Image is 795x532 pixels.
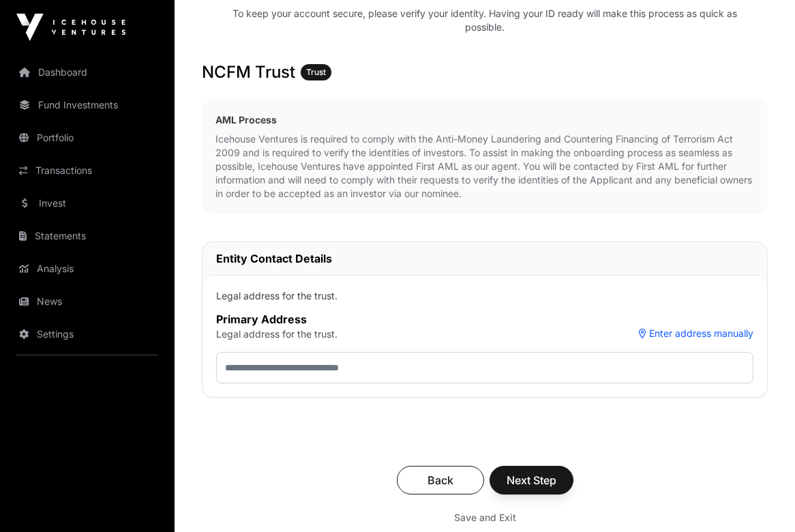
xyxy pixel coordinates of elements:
span: Trust [306,67,326,78]
label: Primary Address [216,311,337,327]
a: Fund Investments [11,90,164,120]
a: Portfolio [11,123,164,153]
a: Analysis [11,254,164,284]
a: Transactions [11,156,164,186]
a: Statements [11,221,164,251]
a: Dashboard [11,57,164,87]
button: Save and Exit [438,505,532,530]
p: Icehouse Ventures is required to comply with the Anti-Money Laundering and Countering Financing o... [215,132,754,201]
span: Next Step [507,472,556,488]
span: Save and Exit [454,511,516,524]
div: To keep your account secure, please verify your identity. Having your ID ready will make this pro... [223,7,747,34]
h2: AML Process [215,113,754,127]
a: Invest [11,188,164,218]
p: Legal address for the trust. [216,327,337,341]
a: News [11,286,164,316]
h2: Entity Contact Details [216,250,753,267]
button: Next Step [490,466,573,494]
a: Settings [11,319,164,349]
span: Legal address for the trust. [216,290,337,301]
img: Icehouse Ventures Logo [16,14,125,41]
button: Back [397,466,484,494]
span: Back [414,472,467,488]
iframe: Chat Widget [727,467,795,532]
button: Enter address manually [639,327,753,340]
h3: NCFM Trust [202,61,768,83]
